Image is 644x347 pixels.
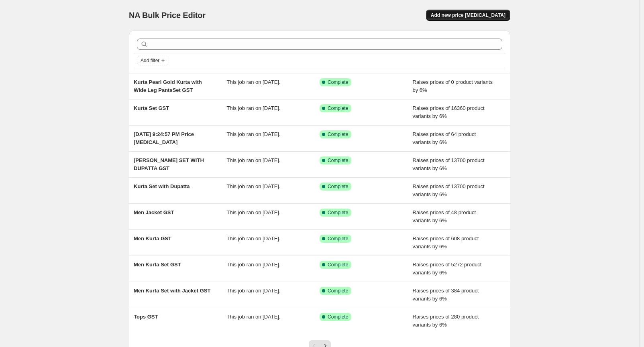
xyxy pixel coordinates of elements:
[134,105,169,111] span: Kurta Set GST
[227,105,281,111] span: This job ran on [DATE].
[328,262,348,268] span: Complete
[413,79,493,93] span: Raises prices of 0 product variants by 6%
[328,288,348,294] span: Complete
[227,288,281,294] span: This job ran on [DATE].
[137,56,169,65] button: Add filter
[413,288,479,302] span: Raises prices of 384 product variants by 6%
[227,157,281,163] span: This job ran on [DATE].
[134,209,174,215] span: Men Jacket GST
[129,11,206,20] span: NA Bulk Price Editor
[134,235,171,241] span: Men Kurta GST
[328,105,348,112] span: Complete
[413,262,482,276] span: Raises prices of 5272 product variants by 6%
[134,157,204,171] span: [PERSON_NAME] SET WITH DUPATTA GST
[134,314,158,320] span: Tops GST
[227,79,281,85] span: This job ran on [DATE].
[328,157,348,164] span: Complete
[328,235,348,242] span: Complete
[328,183,348,190] span: Complete
[227,183,281,189] span: This job ran on [DATE].
[413,209,476,223] span: Raises prices of 48 product variants by 6%
[413,131,476,145] span: Raises prices of 64 product variants by 6%
[413,105,485,119] span: Raises prices of 16360 product variants by 6%
[134,288,210,294] span: Men Kurta Set with Jacket GST
[413,235,479,250] span: Raises prices of 608 product variants by 6%
[227,314,281,320] span: This job ran on [DATE].
[134,262,181,268] span: Men Kurta Set GST
[227,235,281,241] span: This job ran on [DATE].
[328,314,348,320] span: Complete
[413,314,479,328] span: Raises prices of 280 product variants by 6%
[134,131,194,145] span: [DATE] 9:24:57 PM Price [MEDICAL_DATA]
[227,131,281,137] span: This job ran on [DATE].
[413,183,485,197] span: Raises prices of 13700 product variants by 6%
[227,209,281,215] span: This job ran on [DATE].
[413,157,485,171] span: Raises prices of 13700 product variants by 6%
[134,79,202,93] span: Kurta Pearl Gold Kurta with Wide Leg PantsSet GST
[141,57,159,64] span: Add filter
[328,131,348,138] span: Complete
[328,79,348,85] span: Complete
[134,183,190,189] span: Kurta Set with Dupatta
[227,262,281,268] span: This job ran on [DATE].
[426,10,510,21] button: Add new price [MEDICAL_DATA]
[431,12,505,18] span: Add new price [MEDICAL_DATA]
[328,209,348,216] span: Complete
